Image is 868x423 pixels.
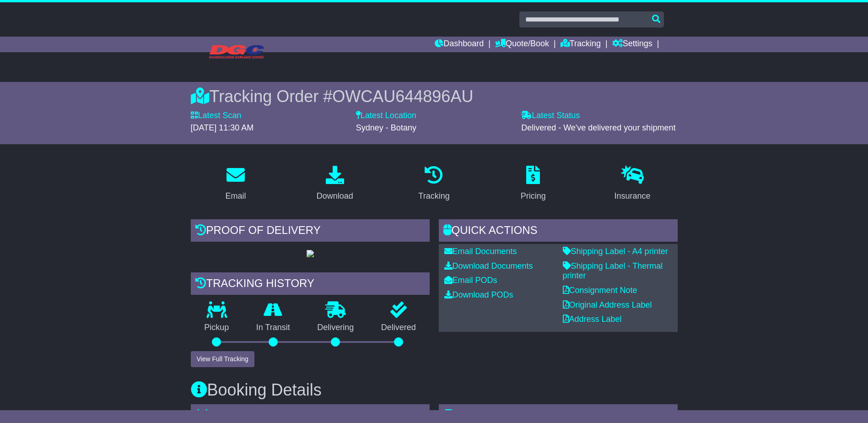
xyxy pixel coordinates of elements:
[191,111,242,121] label: Latest Scan
[563,300,652,309] a: Original Address Label
[191,272,430,297] div: Tracking history
[307,250,314,257] img: GetPodImage
[191,323,243,333] p: Pickup
[435,37,484,52] a: Dashboard
[563,247,668,256] a: Shipping Label - A4 printer
[311,163,359,206] a: Download
[609,163,657,206] a: Insurance
[243,323,304,333] p: In Transit
[495,37,549,52] a: Quote/Book
[521,190,546,202] div: Pricing
[356,123,416,132] span: Sydney - Botany
[615,190,651,202] div: Insurance
[444,261,533,271] a: Download Documents
[304,323,368,333] p: Delivering
[563,286,637,295] a: Consignment Note
[332,87,473,106] span: OWCAU644896AU
[515,163,552,206] a: Pricing
[561,37,601,52] a: Tracking
[563,315,622,324] a: Address Label
[412,163,455,206] a: Tracking
[521,123,675,132] span: Delivered - We've delivered your shipment
[418,190,449,202] div: Tracking
[439,219,678,244] div: Quick Actions
[191,87,678,106] div: Tracking Order #
[225,190,246,202] div: Email
[367,323,430,333] p: Delivered
[191,351,254,367] button: View Full Tracking
[612,37,652,52] a: Settings
[191,381,678,399] h3: Booking Details
[521,111,580,121] label: Latest Status
[219,163,252,206] a: Email
[191,123,254,132] span: [DATE] 11:30 AM
[317,190,353,202] div: Download
[444,247,517,256] a: Email Documents
[191,219,430,244] div: Proof of Delivery
[563,261,663,281] a: Shipping Label - Thermal printer
[444,276,497,285] a: Email PODs
[356,111,416,121] label: Latest Location
[444,290,513,299] a: Download PODs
